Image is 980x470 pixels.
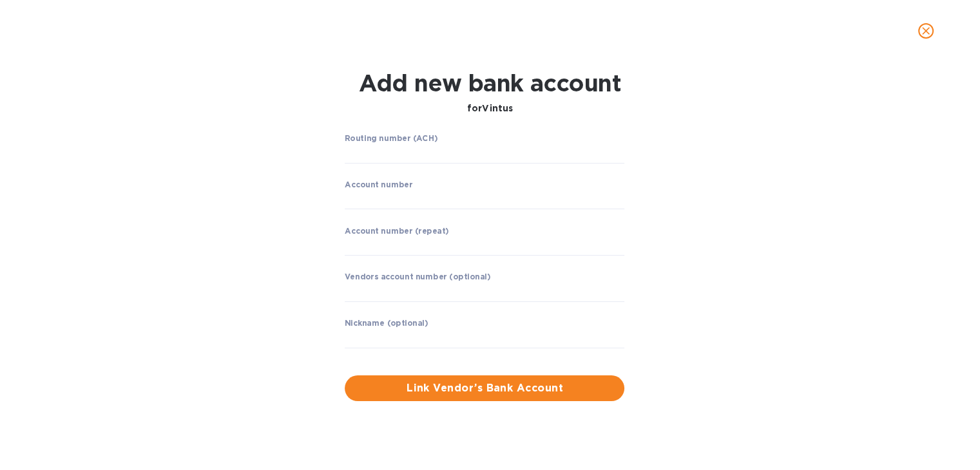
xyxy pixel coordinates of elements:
b: for Vintus [467,103,513,113]
button: Link Vendor’s Bank Account [345,375,624,401]
span: Link Vendor’s Bank Account [355,381,614,396]
button: close [910,15,941,46]
label: Account number [345,181,412,189]
label: Routing number (ACH) [345,135,437,142]
h1: Add new bank account [359,70,621,97]
label: Vendors account number (optional) [345,274,490,281]
label: Nickname (optional) [345,320,428,328]
label: Account number (repeat) [345,227,449,235]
